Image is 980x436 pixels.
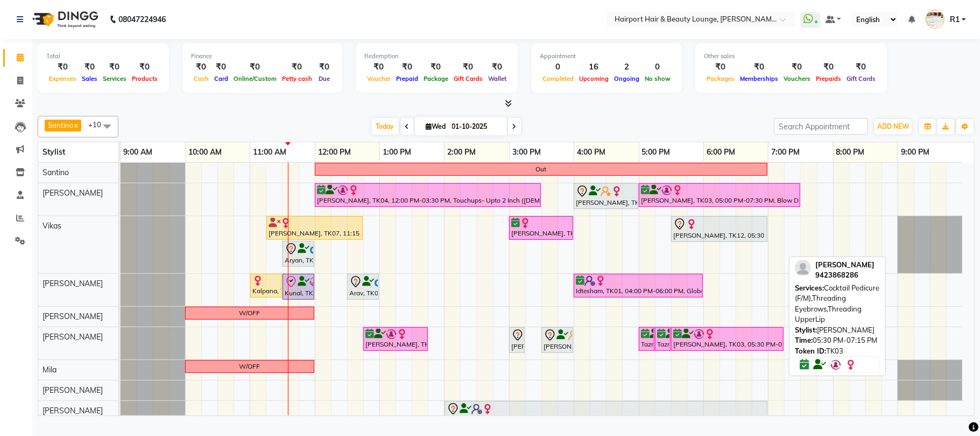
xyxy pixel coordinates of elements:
[43,365,57,375] span: Mila
[642,75,673,82] span: No show
[43,406,103,416] span: [PERSON_NAME]
[364,75,393,82] span: Voucher
[393,75,421,82] span: Prepaid
[451,75,485,82] span: Gift Cards
[279,75,315,82] span: Petty cash
[642,61,673,73] div: 0
[574,144,608,160] a: 4:00 PM
[316,75,333,82] span: Due
[129,75,160,82] span: Products
[239,308,260,318] div: W/OFF
[380,144,414,160] a: 1:00 PM
[445,144,478,160] a: 2:00 PM
[43,332,103,342] span: [PERSON_NAME]
[704,144,738,160] a: 6:00 PM
[88,120,109,129] span: +10
[231,61,279,73] div: ₹0
[575,275,702,296] div: Idtesham, TK01, 04:00 PM-06:00 PM, Global Coloring- Balayage ([DEMOGRAPHIC_DATA])
[451,61,485,73] div: ₹0
[118,4,166,34] b: 08047224946
[43,279,103,288] span: [PERSON_NAME]
[43,221,61,231] span: Vikas
[211,61,231,73] div: ₹0
[510,329,524,351] div: [PERSON_NAME], TK06, 03:00 PM-03:15 PM, Threading Eyebrows,Clean Up- O3+ (F/M)
[795,346,880,357] div: TK03
[813,61,844,73] div: ₹0
[46,75,79,82] span: Expenses
[769,144,802,160] a: 7:00 PM
[781,75,813,82] span: Vouchers
[267,218,362,238] div: [PERSON_NAME], TK07, 11:15 AM-12:45 PM, Touchups- Upto 2 Inch ([DEMOGRAPHIC_DATA])
[191,61,211,73] div: ₹0
[639,144,673,160] a: 5:00 PM
[950,14,960,25] span: R1
[737,75,781,82] span: Memberships
[656,329,669,349] div: Tazneem PATANWALLA, TK09, 05:15 PM-05:30 PM, Threading Eyebrows
[575,185,637,207] div: [PERSON_NAME], TK14, 04:00 PM-05:00 PM, Blow Drys- Blow Dry Mid-Back
[877,122,909,130] span: ADD NEW
[424,122,449,130] span: Wed
[284,243,313,265] div: Aryan, TK11, 11:30 AM-12:00 PM, Hair Cuts -Sr.Stylist([DEMOGRAPHIC_DATA])
[191,52,334,61] div: Finance
[844,61,878,73] div: ₹0
[576,61,611,73] div: 16
[46,61,79,73] div: ₹0
[421,61,451,73] div: ₹0
[100,75,129,82] span: Services
[795,260,811,276] img: profile
[485,75,509,82] span: Wallet
[446,403,766,425] div: [PERSON_NAME], TK02, 02:00 PM-07:00 PM, Highlights- Upto Mid Back
[231,75,279,82] span: Online/Custom
[844,75,878,82] span: Gift Cards
[795,326,817,334] span: Stylist:
[48,121,73,129] span: Santino
[43,312,103,321] span: [PERSON_NAME]
[611,75,642,82] span: Ongoing
[576,75,611,82] span: Upcoming
[121,144,155,160] a: 9:00 AM
[186,144,224,160] a: 10:00 AM
[815,260,875,269] span: [PERSON_NAME]
[795,283,879,324] span: Cocktail Pedicure (F/M),Threading Eyebrows,Threading UpperLip
[129,61,160,73] div: ₹0
[834,144,868,160] a: 8:00 PM
[348,275,378,298] div: Arav, TK05, 12:30 PM-01:00 PM, Hair Cuts -Sr.Stylist([DEMOGRAPHIC_DATA])
[284,275,313,298] div: Kunal, TK13, 11:30 AM-12:00 PM, Hair Cuts -Sr.Stylist([DEMOGRAPHIC_DATA])
[540,75,576,82] span: Completed
[795,325,880,336] div: [PERSON_NAME]
[73,121,78,129] a: x
[315,61,334,73] div: ₹0
[540,61,576,73] div: 0
[364,329,427,349] div: [PERSON_NAME], TK04, 12:45 PM-01:45 PM, Wine Pedicure (F/M)
[795,336,813,344] span: Time:
[43,188,103,198] span: [PERSON_NAME]
[795,335,880,346] div: 05:30 PM-07:15 PM
[672,329,782,349] div: [PERSON_NAME], TK03, 05:30 PM-07:15 PM, Cocktail Pedicure (F/M),Threading Eyebrows,Threading Uppe...
[315,144,354,160] a: 12:00 PM
[100,61,129,73] div: ₹0
[250,144,289,160] a: 11:00 AM
[704,52,878,61] div: Other sales
[536,164,547,174] div: Out
[640,329,653,349] div: Tazneem PATANWALLA, TK09, 05:00 PM-05:15 PM, Threading Eyebrows
[449,119,503,135] input: 2025-10-01
[540,52,673,61] div: Appointment
[640,185,799,205] div: [PERSON_NAME], TK03, 05:00 PM-07:30 PM, Blow Drys- Blow Dry Mid-Back,Touchups- Upto 2 Inch ([DEMO...
[46,52,160,61] div: Total
[510,218,572,238] div: [PERSON_NAME], TK08, 03:00 PM-04:00 PM, Hair Cuts -Sr.Stylist([DEMOGRAPHIC_DATA])
[672,218,766,240] div: [PERSON_NAME], TK12, 05:30 PM-07:00 PM, Touchups- Upto 2 Inch ([DEMOGRAPHIC_DATA])
[875,119,912,134] button: ADD NEW
[364,61,393,73] div: ₹0
[79,75,100,82] span: Sales
[43,168,69,177] span: Santino
[704,75,737,82] span: Packages
[898,144,932,160] a: 9:00 PM
[27,4,101,34] img: logo
[191,75,211,82] span: Cash
[813,75,844,82] span: Prepaids
[926,10,944,29] img: R1
[737,61,781,73] div: ₹0
[316,185,540,205] div: [PERSON_NAME], TK04, 12:00 PM-03:30 PM, Touchups- Upto 2 Inch ([DEMOGRAPHIC_DATA]),Highlights- Cr...
[795,283,824,292] span: Services:
[364,52,509,61] div: Redemption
